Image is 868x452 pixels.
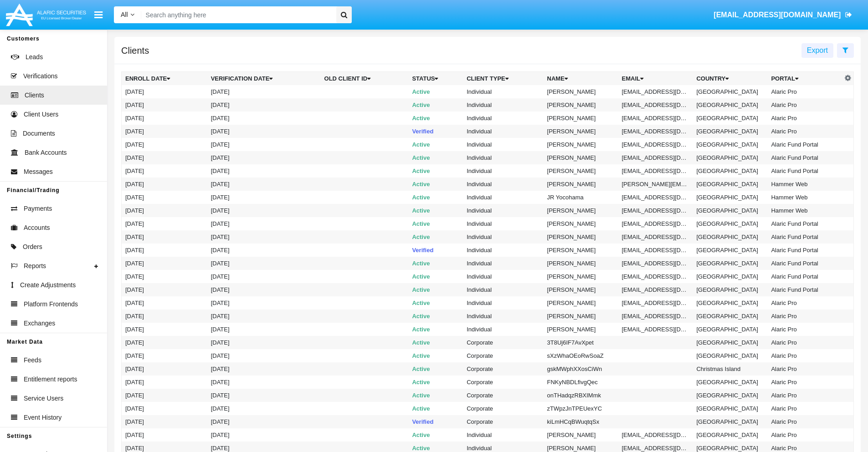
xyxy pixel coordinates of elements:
[618,204,693,217] td: [EMAIL_ADDRESS][DOMAIN_NAME]
[122,164,207,178] td: [DATE]
[122,323,207,336] td: [DATE]
[544,191,618,204] td: JR Yocohama
[463,283,543,296] td: Individual
[544,85,618,98] td: [PERSON_NAME]
[544,257,618,270] td: [PERSON_NAME]
[544,164,618,178] td: [PERSON_NAME]
[544,217,618,230] td: [PERSON_NAME]
[122,389,207,402] td: [DATE]
[693,376,767,389] td: [GEOGRAPHIC_DATA]
[618,323,693,336] td: [EMAIL_ADDRESS][DOMAIN_NAME]
[618,191,693,204] td: [EMAIL_ADDRESS][DOMAIN_NAME]
[618,138,693,151] td: [EMAIL_ADDRESS][DOMAIN_NAME]
[408,112,463,125] td: Active
[207,283,321,296] td: [DATE]
[122,98,207,112] td: [DATE]
[122,217,207,230] td: [DATE]
[618,85,693,98] td: [EMAIL_ADDRESS][DOMAIN_NAME]
[618,244,693,257] td: [EMAIL_ADDRESS][DOMAIN_NAME]
[767,85,842,98] td: Alaric Pro
[693,310,767,323] td: [GEOGRAPHIC_DATA]
[544,402,618,415] td: zTWpzJnTPEUexYC
[207,270,321,283] td: [DATE]
[122,310,207,323] td: [DATE]
[408,257,463,270] td: Active
[767,415,842,428] td: Alaric Pro
[24,110,58,119] span: Client Users
[544,270,618,283] td: [PERSON_NAME]
[24,319,55,328] span: Exchanges
[463,164,543,178] td: Individual
[463,112,543,125] td: Individual
[463,191,543,204] td: Individual
[693,125,767,138] td: [GEOGRAPHIC_DATA]
[122,257,207,270] td: [DATE]
[544,376,618,389] td: FNKyNBDLfivgQec
[767,230,842,244] td: Alaric Fund Portal
[544,389,618,402] td: onTHadqzRBXIMmk
[693,389,767,402] td: [GEOGRAPHIC_DATA]
[207,164,321,178] td: [DATE]
[408,296,463,310] td: Active
[544,230,618,244] td: [PERSON_NAME]
[618,257,693,270] td: [EMAIL_ADDRESS][DOMAIN_NAME]
[26,52,43,62] span: Leads
[5,1,87,28] img: Logo image
[463,270,543,283] td: Individual
[207,323,321,336] td: [DATE]
[618,296,693,310] td: [EMAIL_ADDRESS][DOMAIN_NAME]
[544,138,618,151] td: [PERSON_NAME]
[408,138,463,151] td: Active
[693,349,767,362] td: [GEOGRAPHIC_DATA]
[408,402,463,415] td: Active
[408,389,463,402] td: Active
[207,138,321,151] td: [DATE]
[463,257,543,270] td: Individual
[544,72,618,86] th: Name
[767,151,842,164] td: Alaric Fund Portal
[714,11,841,19] span: [EMAIL_ADDRESS][DOMAIN_NAME]
[618,112,693,125] td: [EMAIL_ADDRESS][DOMAIN_NAME]
[121,11,128,18] span: All
[767,164,842,178] td: Alaric Fund Portal
[618,164,693,178] td: [EMAIL_ADDRESS][DOMAIN_NAME]
[207,191,321,204] td: [DATE]
[767,362,842,376] td: Alaric Pro
[122,283,207,296] td: [DATE]
[693,164,767,178] td: [GEOGRAPHIC_DATA]
[618,98,693,112] td: [EMAIL_ADDRESS][DOMAIN_NAME]
[693,98,767,112] td: [GEOGRAPHIC_DATA]
[408,362,463,376] td: Active
[207,310,321,323] td: [DATE]
[693,151,767,164] td: [GEOGRAPHIC_DATA]
[463,85,543,98] td: Individual
[207,389,321,402] td: [DATE]
[122,125,207,138] td: [DATE]
[767,204,842,217] td: Hammer Web
[693,257,767,270] td: [GEOGRAPHIC_DATA]
[693,204,767,217] td: [GEOGRAPHIC_DATA]
[693,112,767,125] td: [GEOGRAPHIC_DATA]
[122,349,207,362] td: [DATE]
[463,204,543,217] td: Individual
[122,270,207,283] td: [DATE]
[321,72,409,86] th: Old Client Id
[207,336,321,349] td: [DATE]
[408,336,463,349] td: Active
[463,244,543,257] td: Individual
[709,2,857,28] a: [EMAIL_ADDRESS][DOMAIN_NAME]
[463,217,543,230] td: Individual
[463,138,543,151] td: Individual
[463,428,543,442] td: Individual
[408,151,463,164] td: Active
[122,191,207,204] td: [DATE]
[122,336,207,349] td: [DATE]
[544,336,618,349] td: 3T8Uj6IF7AvXpet
[544,310,618,323] td: [PERSON_NAME]
[122,85,207,98] td: [DATE]
[767,178,842,191] td: Hammer Web
[544,296,618,310] td: [PERSON_NAME]
[767,336,842,349] td: Alaric Pro
[207,296,321,310] td: [DATE]
[618,270,693,283] td: [EMAIL_ADDRESS][DOMAIN_NAME]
